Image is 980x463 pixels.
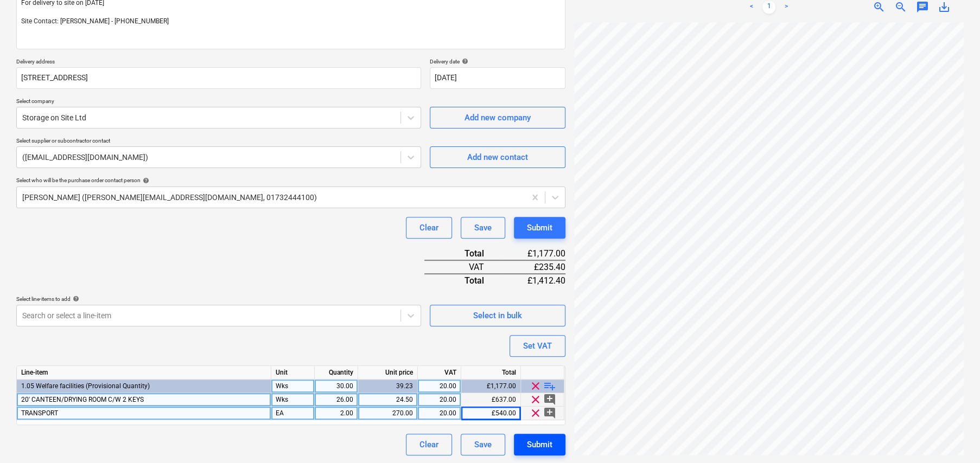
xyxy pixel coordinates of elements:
span: add_comment [543,407,556,420]
div: £540.00 [461,407,521,420]
div: 39.23 [362,380,413,393]
div: Total [424,274,501,287]
button: Save [461,434,505,455]
div: £637.00 [461,393,521,407]
div: 26.00 [319,393,353,407]
span: add_comment [543,393,556,406]
div: Total [461,366,521,380]
div: Select in bulk [473,308,522,323]
div: Save [474,221,492,235]
div: Select who will be the purchase order contact person [16,177,565,184]
p: Delivery address [16,58,421,67]
span: clear [529,407,542,420]
span: clear [529,380,542,393]
div: 30.00 [319,380,353,393]
input: Delivery date not specified [430,67,565,89]
span: help [141,177,149,184]
button: Add new company [430,107,565,128]
button: Clear [406,434,452,455]
div: Quantity [315,366,358,380]
a: Page 1 is your current page [762,1,775,14]
div: 20.00 [422,380,456,393]
iframe: Chat Widget [926,411,980,463]
div: Clear [419,221,438,235]
div: Add new contact [467,150,528,164]
div: Submit [527,221,552,235]
button: Set VAT [510,335,565,357]
a: Next page [780,1,793,14]
div: EA [271,407,315,420]
button: Submit [514,434,565,455]
div: 20.00 [422,393,456,407]
p: Select supplier or subcontractor contact [16,137,421,146]
div: Save [474,438,492,452]
div: £1,177.00 [461,380,521,393]
div: 2.00 [319,407,353,420]
div: Unit [271,366,315,380]
span: zoom_in [873,1,886,14]
div: Wks [271,380,315,393]
span: save_alt [938,1,951,14]
div: Set VAT [523,339,552,353]
span: playlist_add [543,380,556,393]
div: Select line-items to add [16,295,421,303]
div: Clear [419,438,438,452]
div: 20.00 [422,407,456,420]
div: VAT [424,260,501,274]
span: TRANSPORT [21,409,58,417]
button: Save [461,217,505,239]
span: 20' CANTEEN/DRYING ROOM C/W 2 KEYS [21,396,144,403]
button: Clear [406,217,452,239]
div: 24.50 [362,393,413,407]
div: £1,177.00 [501,247,565,260]
span: chat [916,1,929,14]
div: 270.00 [362,407,413,420]
div: Unit price [358,366,418,380]
a: Previous page [745,1,758,14]
button: Add new contact [430,146,565,168]
span: help [460,58,468,65]
div: £235.40 [501,260,565,274]
div: Line-item [17,366,271,380]
span: clear [529,393,542,406]
button: Select in bulk [430,305,565,326]
span: zoom_out [894,1,907,14]
span: 1.05 Welfare facilities (Provisional Quantity) [21,382,150,390]
span: help [71,295,79,302]
div: Wks [271,393,315,407]
div: Add new company [464,111,531,125]
div: VAT [418,366,461,380]
button: Submit [514,217,565,239]
div: Total [424,247,501,260]
div: Submit [527,438,552,452]
p: Select company [16,98,421,107]
div: £1,412.40 [501,274,565,287]
input: Delivery address [16,67,421,89]
div: Delivery date [430,58,565,65]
